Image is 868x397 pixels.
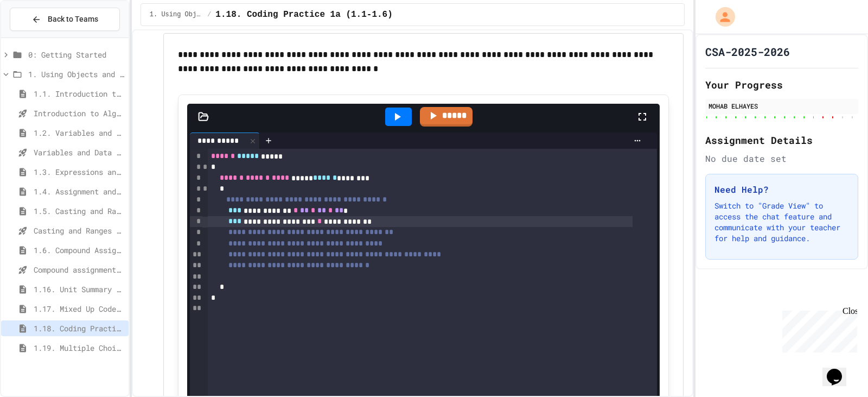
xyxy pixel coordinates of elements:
span: / [207,10,211,19]
span: Introduction to Algorithms, Programming, and Compilers [34,108,124,119]
span: 1.2. Variables and Data Types [34,127,124,138]
span: 1.19. Multiple Choice Exercises for Unit 1a (1.1-1.6) [34,342,124,354]
span: 1.4. Assignment and Input [34,186,124,197]
span: 1.5. Casting and Ranges of Values [34,205,124,217]
span: 1.1. Introduction to Algorithms, Programming, and Compilers [34,88,124,99]
iframe: chat widget [778,306,857,352]
span: 1. Using Objects and Methods [150,10,203,19]
span: 1.16. Unit Summary 1a (1.1-1.6) [34,283,124,295]
span: 1.17. Mixed Up Code Practice 1.1-1.6 [34,303,124,314]
span: 0: Getting Started [28,49,124,60]
h3: Need Help? [714,183,849,196]
button: Back to Teams [10,8,120,31]
div: No due date set [705,152,858,165]
span: 1.6. Compound Assignment Operators [34,244,124,256]
span: 1.18. Coding Practice 1a (1.1-1.6) [215,8,392,21]
span: Variables and Data Types - Quiz [34,147,124,158]
span: Compound assignment operators - Quiz [34,264,124,275]
div: My Account [704,4,738,29]
span: 1.3. Expressions and Output [New] [34,166,124,178]
div: Chat with us now!Close [4,4,75,69]
h2: Assignment Details [705,133,858,148]
h2: Your Progress [705,77,858,92]
iframe: chat widget [822,354,857,386]
p: Switch to "Grade View" to access the chat feature and communicate with your teacher for help and ... [714,200,849,244]
span: 1. Using Objects and Methods [28,68,124,80]
span: Casting and Ranges of variables - Quiz [34,225,124,236]
div: MOHAB ELHAYES [709,101,855,111]
h1: CSA-2025-2026 [705,44,790,59]
span: 1.18. Coding Practice 1a (1.1-1.6) [34,323,124,334]
span: Back to Teams [48,14,98,25]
